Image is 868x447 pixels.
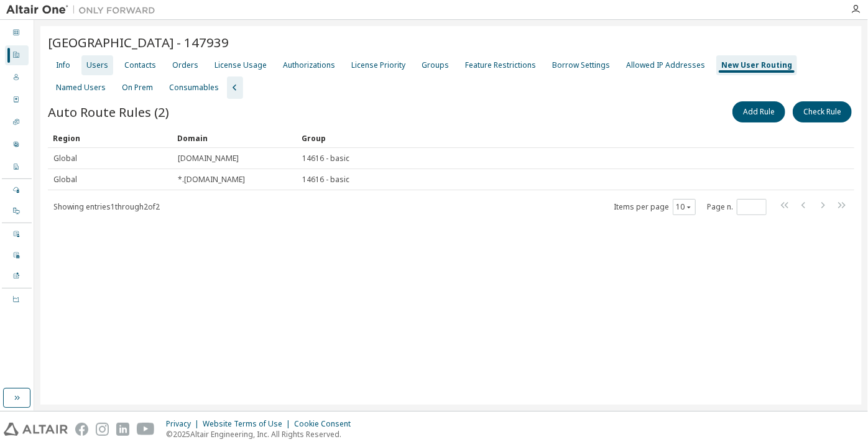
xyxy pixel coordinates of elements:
[614,199,696,215] span: Items per page
[4,423,68,436] img: altair_logo.svg
[56,83,106,93] div: Named Users
[166,419,203,429] div: Privacy
[169,83,219,93] div: Consumables
[302,175,349,185] span: 14616 - basic
[793,101,852,122] button: Check Rule
[53,154,77,164] span: Global
[465,60,536,70] div: Feature Restrictions
[124,60,156,70] div: Contacts
[178,154,239,164] span: [DOMAIN_NAME]
[48,34,229,51] span: [GEOGRAPHIC_DATA] - 147939
[122,83,153,93] div: On Prem
[302,154,349,164] span: 14616 - basic
[5,135,29,155] div: User Profile
[5,45,29,65] div: Companies
[5,224,29,244] div: User Events
[166,429,358,440] p: © 2025 Altair Engineering, Inc. All Rights Reserved.
[53,175,77,185] span: Global
[86,60,108,70] div: Users
[75,423,88,436] img: facebook.svg
[96,423,109,436] img: instagram.svg
[56,60,70,70] div: Info
[676,202,693,212] button: 10
[5,201,29,221] div: On Prem
[5,157,29,177] div: Company Profile
[137,423,155,436] img: youtube.svg
[178,175,245,185] span: *.[DOMAIN_NAME]
[707,199,767,215] span: Page n.
[302,128,820,148] div: Group
[422,60,449,70] div: Groups
[5,23,29,43] div: Dashboard
[5,68,29,88] div: Users
[6,4,162,16] img: Altair One
[5,267,29,287] div: Product Downloads
[116,423,129,436] img: linkedin.svg
[626,60,705,70] div: Allowed IP Addresses
[721,60,792,70] div: New User Routing
[5,90,29,110] div: Orders
[552,60,610,70] div: Borrow Settings
[283,60,335,70] div: Authorizations
[5,290,29,310] div: Units Usage BI
[294,419,358,429] div: Cookie Consent
[351,60,405,70] div: License Priority
[53,201,160,212] span: Showing entries 1 through 2 of 2
[48,103,169,121] span: Auto Route Rules (2)
[732,101,785,122] button: Add Rule
[172,60,198,70] div: Orders
[177,128,292,148] div: Domain
[215,60,267,70] div: License Usage
[5,180,29,200] div: Managed
[53,128,167,148] div: Region
[203,419,294,429] div: Website Terms of Use
[5,246,29,265] div: Company Events
[5,113,29,132] div: SKUs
